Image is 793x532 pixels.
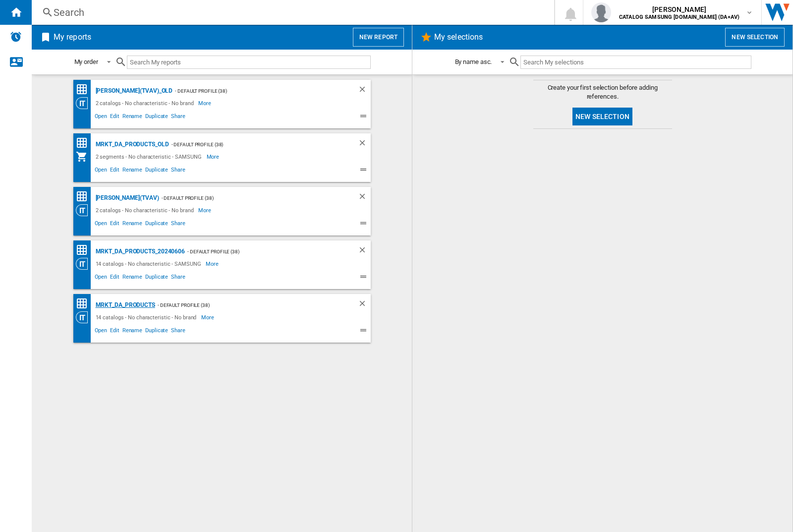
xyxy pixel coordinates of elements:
[358,85,371,97] div: Delete
[93,165,109,177] span: Open
[76,311,93,323] div: Category View
[93,219,109,231] span: Open
[109,219,121,231] span: Edit
[93,311,202,323] div: 14 catalogs - No characteristic - No brand
[144,326,170,338] span: Duplicate
[619,4,739,14] span: [PERSON_NAME]
[358,299,371,311] div: Delete
[170,326,187,338] span: Share
[455,58,492,65] div: By name asc.
[520,56,751,69] input: Search My selections
[76,190,93,203] div: Price Matrix
[198,204,213,216] span: More
[144,219,170,231] span: Duplicate
[121,326,144,338] span: Rename
[170,219,187,231] span: Share
[109,165,121,177] span: Edit
[619,14,739,20] b: CATALOG SAMSUNG [DOMAIN_NAME] (DA+AV)
[121,272,144,284] span: Rename
[170,272,187,284] span: Share
[353,28,404,47] button: New report
[109,112,121,123] span: Edit
[144,165,170,177] span: Duplicate
[201,311,216,323] span: More
[54,5,528,19] div: Search
[76,297,93,310] div: Price Matrix
[121,219,144,231] span: Rename
[93,204,199,216] div: 2 catalogs - No characteristic - No brand
[93,85,173,97] div: [PERSON_NAME](TVAV)_old
[185,245,338,258] div: - Default profile (38)
[10,31,22,43] img: alerts-logo.svg
[93,151,207,163] div: 2 segments - No characteristic - SAMSUNG
[358,192,371,204] div: Delete
[76,244,93,256] div: Price Matrix
[155,299,338,311] div: - Default profile (38)
[93,97,199,109] div: 2 catalogs - No characteristic - No brand
[76,83,93,96] div: Price Matrix
[74,58,98,65] div: My order
[170,165,187,177] span: Share
[206,258,220,270] span: More
[207,151,221,163] span: More
[93,112,109,123] span: Open
[93,258,206,270] div: 14 catalogs - No characteristic - SAMSUNG
[93,326,109,338] span: Open
[144,272,170,284] span: Duplicate
[358,245,371,258] div: Delete
[170,112,187,123] span: Share
[76,97,93,109] div: Category View
[76,151,93,163] div: My Assortment
[127,56,371,69] input: Search My reports
[572,108,632,125] button: New selection
[591,2,611,22] img: profile.jpg
[93,272,109,284] span: Open
[144,112,170,123] span: Duplicate
[76,204,93,216] div: Category View
[121,165,144,177] span: Rename
[109,326,121,338] span: Edit
[76,137,93,149] div: Price Matrix
[358,138,371,151] div: Delete
[109,272,121,284] span: Edit
[198,97,213,109] span: More
[93,299,155,311] div: MRKT_DA_PRODUCTS
[93,245,185,258] div: MRKT_DA_PRODUCTS_20240606
[432,28,485,47] h2: My selections
[169,138,338,151] div: - Default profile (38)
[533,83,672,101] span: Create your first selection before adding references.
[159,192,338,204] div: - Default profile (38)
[76,258,93,270] div: Category View
[121,112,144,123] span: Rename
[725,28,785,47] button: New selection
[52,28,93,47] h2: My reports
[172,85,338,97] div: - Default profile (38)
[93,192,159,204] div: [PERSON_NAME](TVAV)
[93,138,169,151] div: MRKT_DA_PRODUCTS_OLD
